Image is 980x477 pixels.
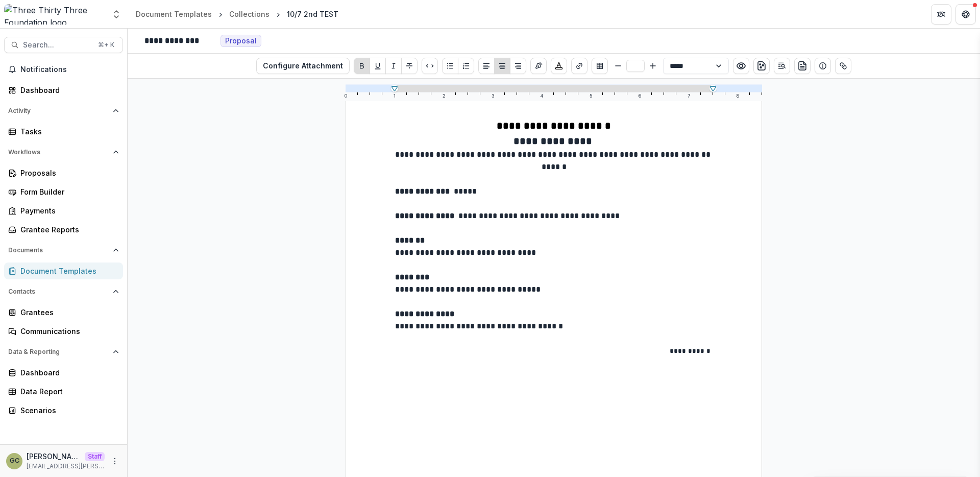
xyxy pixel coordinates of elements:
[370,58,386,74] button: Underline
[20,405,115,416] div: Scenarios
[4,144,123,160] button: Open Workflows
[815,58,831,74] button: Show details
[20,386,115,397] div: Data Report
[136,9,212,19] div: Document Templates
[4,82,123,99] a: Dashboard
[132,7,342,21] nav: breadcrumb
[753,58,770,74] button: download-word
[4,123,123,140] a: Tasks
[4,364,123,381] a: Dashboard
[4,344,123,360] button: Open Data & Reporting
[20,85,115,96] div: Dashboard
[385,58,402,74] button: Italicize
[8,149,109,156] span: Workflows
[478,58,495,74] button: Align Left
[551,58,567,74] button: Choose font color
[132,7,216,21] a: Document Templates
[592,58,608,74] button: Insert Table
[4,221,123,238] a: Grantee Reports
[20,307,115,318] div: Grantees
[4,37,123,53] button: Search...
[4,183,123,200] a: Form Builder
[20,65,119,74] span: Notifications
[20,168,115,178] div: Proposals
[458,58,474,74] button: Ordered List
[931,4,951,25] button: Partners
[4,323,123,340] a: Communications
[4,242,123,258] button: Open Documents
[20,266,115,276] div: Document Templates
[20,367,115,378] div: Dashboard
[20,186,115,197] div: Form Builder
[4,304,123,321] a: Grantees
[4,402,123,419] a: Scenarios
[955,4,976,25] button: Get Help
[225,7,274,21] a: Collections
[835,58,851,74] button: Show related entities
[23,41,92,50] span: Search...
[647,60,659,72] button: Bigger
[4,263,123,279] a: Document Templates
[4,164,123,181] a: Proposals
[530,58,547,74] button: Insert Signature
[794,58,811,74] button: preview-proposal-pdf
[8,348,109,355] span: Data & Reporting
[422,58,438,74] button: Code
[354,58,370,74] button: Bold
[27,462,105,471] p: [EMAIL_ADDRESS][PERSON_NAME][DOMAIN_NAME]
[8,107,109,114] span: Activity
[733,58,749,74] button: Preview preview-doc.pdf
[4,383,123,400] a: Data Report
[571,58,587,74] button: Create link
[4,4,105,25] img: Three Thirty Three Foundation logo
[4,283,123,300] button: Open Contacts
[256,58,350,74] button: Configure Attachment
[8,288,109,295] span: Contacts
[4,61,123,78] button: Notifications
[96,39,116,51] div: ⌘ + K
[442,58,458,74] button: Bullet List
[401,58,418,74] button: Strike
[4,103,123,119] button: Open Activity
[612,60,624,72] button: Smaller
[510,58,526,74] button: Align Right
[20,126,115,137] div: Tasks
[27,451,81,462] p: [PERSON_NAME]
[774,58,790,74] button: Open Editor Sidebar
[10,458,19,464] div: Grace Chang
[494,58,510,74] button: Align Center
[109,4,124,25] button: Open entity switcher
[20,205,115,216] div: Payments
[287,9,338,19] div: 10/7 2nd TEST
[20,224,115,235] div: Grantee Reports
[8,247,109,254] span: Documents
[4,202,123,219] a: Payments
[109,455,121,467] button: More
[85,452,105,461] p: Staff
[225,37,257,45] span: Proposal
[229,9,269,19] div: Collections
[20,326,115,337] div: Communications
